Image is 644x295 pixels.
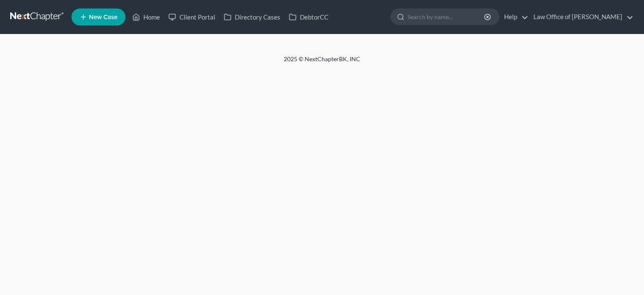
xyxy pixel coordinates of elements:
[529,9,633,25] a: Law Office of [PERSON_NAME]
[219,9,285,25] a: Directory Cases
[407,9,485,25] input: Search by name...
[500,9,528,25] a: Help
[89,14,117,20] span: New Case
[164,9,219,25] a: Client Portal
[80,55,564,70] div: 2025 © NextChapterBK, INC
[128,9,164,25] a: Home
[285,9,333,25] a: DebtorCC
